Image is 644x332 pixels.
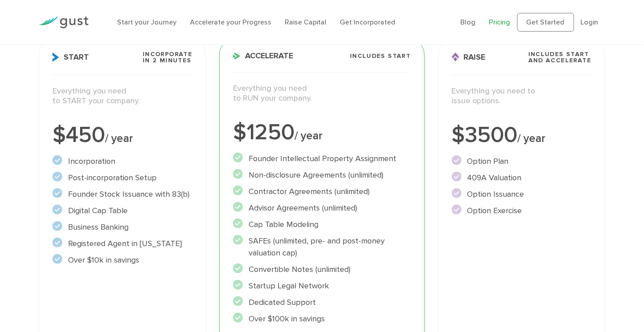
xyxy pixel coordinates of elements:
div: $1250 [233,121,411,144]
li: Business Banking [52,221,192,233]
img: Raise Icon [452,53,459,62]
a: Start your Journey [117,18,177,26]
li: Over $100k in savings [233,313,411,325]
span: Includes START [350,53,411,59]
li: Registered Agent in [US_STATE] [52,238,192,250]
p: Everything you need to START your company. [52,86,192,106]
p: Everything you need to RUN your company. [233,84,411,104]
li: Cap Table Modeling [233,219,411,231]
li: Startup Legal Network [233,280,411,292]
li: Option Issuance [452,188,592,200]
span: Accelerate [233,52,293,60]
div: $3500 [452,124,592,146]
li: Advisor Agreements (unlimited) [233,202,411,214]
li: Contractor Agreements (unlimited) [233,186,411,198]
li: Post-incorporation Setup [52,172,192,184]
li: SAFEs (unlimited, pre- and post-money valuation cap) [233,235,411,259]
span: Includes START and ACCELERATE [528,51,592,64]
li: Convertible Notes (unlimited) [233,263,411,275]
a: Login [581,18,599,26]
a: Pricing [489,18,511,26]
li: Non-disclosure Agreements (unlimited) [233,169,411,181]
span: Incorporate in 2 Minutes [143,51,192,64]
div: $450 [52,124,192,146]
li: Dedicated Support [233,296,411,308]
a: Blog [461,18,476,26]
li: Digital Cap Table [52,205,192,217]
a: Get Incorporated [340,18,395,26]
span: Start [52,53,89,62]
img: Accelerate Icon [233,53,241,60]
li: Founder Intellectual Property Assignment [233,153,411,165]
span: / year [294,129,322,142]
p: Everything you need to issue options. [452,86,592,106]
span: / year [105,132,133,145]
li: Over $10k in savings [52,254,192,266]
li: Option Exercise [452,205,592,217]
span: / year [518,132,546,145]
span: Raise [452,53,486,62]
a: Accelerate your Progress [190,18,271,26]
img: Gust Logo [39,16,89,28]
li: 409A Valuation [452,172,592,184]
li: Incorporation [52,155,192,167]
a: Raise Capital [285,18,326,26]
a: Get Started [517,13,574,32]
img: Start Icon X2 [52,53,59,62]
li: Founder Stock Issuance with 83(b) [52,188,192,200]
li: Option Plan [452,155,592,167]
